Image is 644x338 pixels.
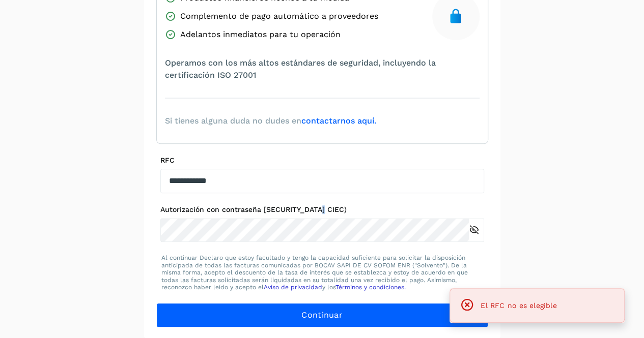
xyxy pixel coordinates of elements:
[481,301,556,310] span: El RFC no es elegible
[161,254,483,291] p: Al continuar Declaro que estoy facultado y tengo la capacidad suficiente para solicitar la dispos...
[301,116,376,126] a: contactarnos aquí.
[180,28,341,41] span: Adelantos inmediatos para tu operación
[447,8,464,24] img: secure
[335,284,406,291] a: Términos y condiciones.
[160,205,484,214] label: Autorización con contraseña [SECURITY_DATA] CIEC)
[165,115,376,127] span: Si tienes alguna duda no dudes en
[160,156,484,165] label: RFC
[156,303,488,327] button: Continuar
[264,284,322,291] a: Aviso de privacidad
[180,10,378,22] span: Complemento de pago automático a proveedores
[301,310,343,321] span: Continuar
[165,57,480,81] span: Operamos con los más altos estándares de seguridad, incluyendo la certificación ISO 27001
